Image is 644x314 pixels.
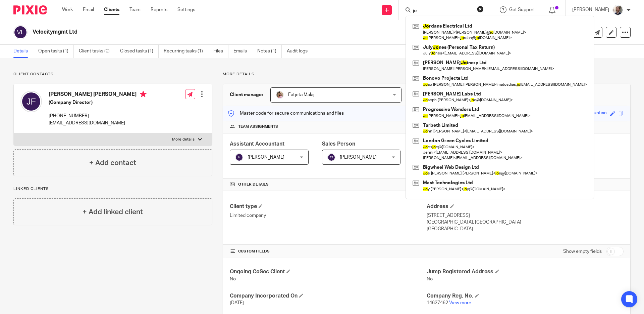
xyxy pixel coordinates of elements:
[248,155,284,160] span: [PERSON_NAME]
[427,292,624,300] h4: Company Reg. No.
[79,45,115,58] a: Client tasks (0)
[427,268,624,275] h4: Jump Registered Address
[13,5,47,14] img: Pixie
[230,268,427,275] h4: Ongoing CoSec Client
[288,92,314,97] span: Fatjeta Malaj
[230,277,236,281] span: No
[230,292,427,300] h4: Company Incorporated On
[62,6,73,13] a: Work
[230,301,244,305] span: [DATE]
[83,207,143,217] h4: + Add linked client
[49,99,147,106] h5: (Company Director)
[230,249,427,254] h4: CUSTOM FIELDS
[233,45,252,58] a: Emails
[38,45,74,58] a: Open tasks (1)
[427,301,448,305] span: 14627462
[140,91,147,97] i: Primary
[13,25,28,39] img: svg%3E
[228,110,344,117] p: Master code for secure communications and files
[172,137,195,142] p: More details
[563,248,602,255] label: Show empty fields
[49,120,147,126] p: [EMAIL_ADDRESS][DOMAIN_NAME]
[83,6,94,13] a: Email
[612,5,623,15] img: Matt%20Circle.png
[129,6,141,13] a: Team
[449,301,471,305] a: View more
[213,45,228,58] a: Files
[13,72,212,77] p: Client contacts
[230,141,284,147] span: Assistant Accountant
[33,29,438,36] h2: Velocitymgmt Ltd
[230,212,427,219] p: Limited company
[340,155,377,160] span: [PERSON_NAME]
[238,182,269,187] span: Other details
[276,91,284,99] img: MicrosoftTeams-image%20(5).png
[223,72,631,77] p: More details
[509,7,535,12] span: Get Support
[327,153,335,161] img: svg%3E
[164,45,208,58] a: Recurring tasks (1)
[238,124,278,129] span: Team assignments
[427,226,624,232] p: [GEOGRAPHIC_DATA]
[257,45,282,58] a: Notes (1)
[427,203,624,210] h4: Address
[20,91,42,112] img: svg%3E
[104,6,119,13] a: Clients
[322,141,355,147] span: Sales Person
[427,277,433,281] span: No
[477,6,484,12] button: Clear
[151,6,167,13] a: Reports
[427,212,624,219] p: [STREET_ADDRESS]
[13,45,33,58] a: Details
[572,6,609,13] p: [PERSON_NAME]
[230,91,264,98] h3: Client manager
[427,219,624,226] p: [GEOGRAPHIC_DATA], [GEOGRAPHIC_DATA]
[235,153,243,161] img: svg%3E
[177,6,195,13] a: Settings
[412,8,473,14] input: Search
[49,113,147,119] p: [PHONE_NUMBER]
[13,186,212,192] p: Linked clients
[49,91,147,99] h4: [PERSON_NAME] [PERSON_NAME]
[230,203,427,210] h4: Client type
[287,45,313,58] a: Audit logs
[120,45,159,58] a: Closed tasks (1)
[89,158,136,168] h4: + Add contact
